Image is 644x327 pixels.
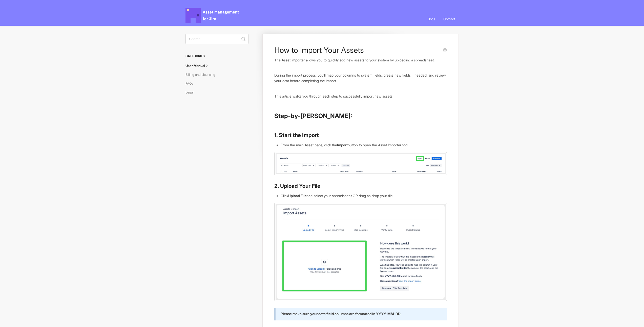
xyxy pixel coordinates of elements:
span: Asset Management for Jira Docs [185,8,240,23]
h3: Categories [185,52,248,61]
a: User Manual [185,62,213,70]
input: Search [185,34,248,44]
h1: How to Import Your Assets [274,45,439,55]
a: Contact [440,12,459,26]
img: file-52dn6YKs2f.jpg [274,203,447,301]
strong: Please make sure your date field columns are formatted in YYYY-MM-DD [281,312,401,316]
strong: Upload File [288,194,307,198]
a: Billing and Licensing [185,71,219,79]
h2: Step-by-[PERSON_NAME]: [274,112,447,120]
a: FAQs [185,79,197,87]
li: From the main Asset page, click the button to open the Asset Importer tool. [281,142,447,148]
p: During the import process, you’ll map your columns to system fields, create new fields if needed,... [274,73,447,83]
li: Click and select your spreadsheet OR drag an drop your file. [281,193,447,199]
a: Print this Article [443,48,447,53]
a: Docs [424,12,439,26]
h3: 1. Start the Import [274,132,447,139]
img: file-QvZ9KPEGLA.jpg [274,152,447,176]
p: The Asset Importer allows you to quickly add new assets to your system by uploading a spreadsheet. [274,57,447,63]
a: Legal [185,88,197,96]
strong: Import [337,143,348,147]
h3: 2. Upload Your File [274,182,447,190]
p: This article walks you through each step to successfully import new assets. [274,94,447,99]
